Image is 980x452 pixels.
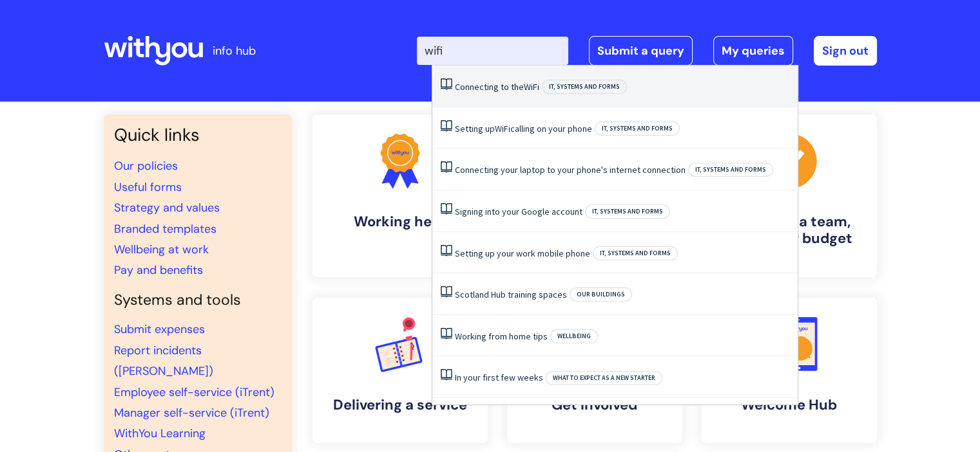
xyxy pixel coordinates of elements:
[455,81,539,93] a: Connecting to theWiFi
[455,372,543,383] a: In your first few weeks
[585,204,670,219] span: IT, systems and forms
[550,329,598,343] span: Wellbeing
[114,291,282,309] h4: Systems and tools
[546,371,662,385] span: What to expect as a new starter
[524,81,539,93] span: WiFi
[455,206,582,217] a: Signing into your Google account
[114,221,216,237] a: Branded templates
[114,262,203,278] a: Pay and benefits
[455,164,686,176] a: Connecting your laptop to your phone's internet connection
[713,36,793,66] a: My queries
[213,41,256,61] p: info hub
[495,123,510,134] span: WiFi
[595,122,680,136] span: IT, systems and forms
[312,114,488,277] a: Working here
[814,36,877,66] a: Sign out
[114,321,205,337] a: Submit expenses
[712,397,867,413] h4: Welcome Hub
[542,80,627,94] span: IT, systems and forms
[589,36,693,66] a: Submit a query
[114,242,209,257] a: Wellbeing at work
[517,397,672,413] h4: Get involved
[323,213,477,230] h4: Working here
[570,287,632,302] span: Our buildings
[455,289,567,300] a: Scotland Hub training spaces
[114,200,220,215] a: Strategy and values
[114,384,274,400] a: Employee self-service (iTrent)
[593,246,678,260] span: IT, systems and forms
[114,343,213,379] a: Report incidents ([PERSON_NAME])
[114,125,282,145] h3: Quick links
[417,36,877,66] div: | -
[455,330,548,342] a: Working from home tips
[114,426,206,441] a: WithYou Learning
[323,397,477,413] h4: Delivering a service
[417,37,568,65] input: Search
[688,163,773,177] span: IT, systems and forms
[312,298,488,443] a: Delivering a service
[114,405,269,420] a: Manager self-service (iTrent)
[455,248,590,259] a: Setting up your work mobile phone
[114,158,178,174] a: Our policies
[114,179,182,195] a: Useful forms
[455,123,592,134] a: Setting upWiFicalling on your phone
